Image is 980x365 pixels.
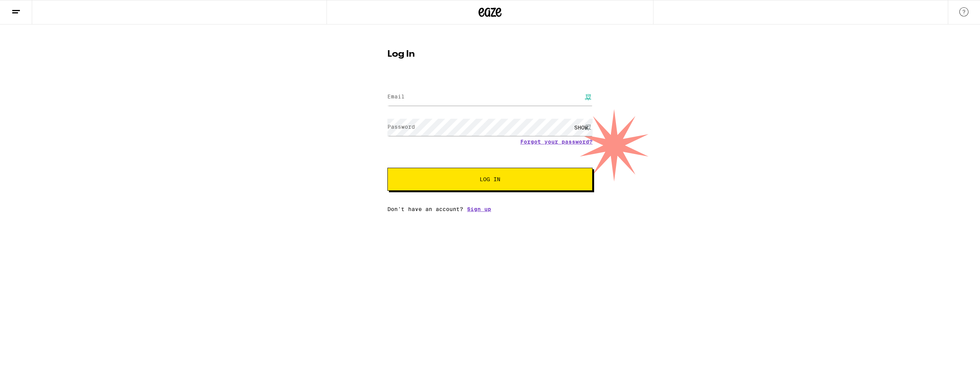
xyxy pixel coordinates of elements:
[387,88,593,106] input: Email
[387,124,415,130] label: Password
[387,206,593,212] div: Don't have an account?
[520,139,593,145] a: Forgot your password?
[387,50,593,59] h1: Log In
[387,93,405,100] label: Email
[570,119,593,136] div: SHOW
[387,168,593,191] button: Log In
[467,206,491,212] a: Sign up
[480,177,500,182] span: Log In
